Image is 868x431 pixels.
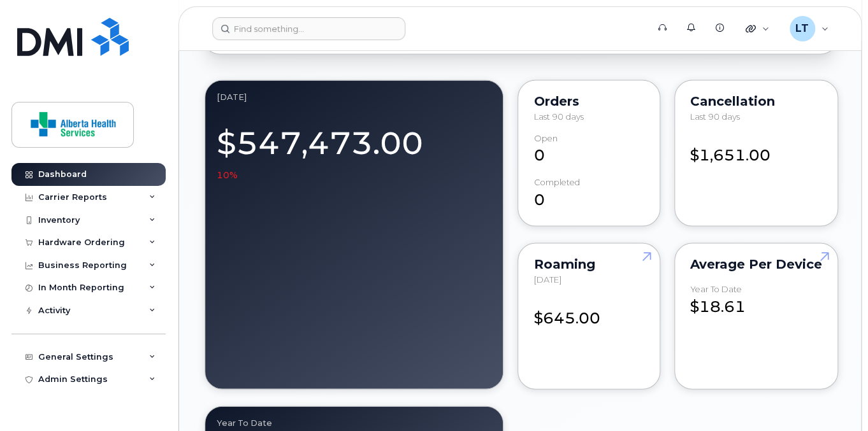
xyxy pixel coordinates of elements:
[533,177,644,210] div: 0
[795,21,809,36] span: LT
[737,16,778,41] div: Quicklinks
[217,92,491,102] div: September 2025
[533,111,583,121] span: Last 90 days
[533,258,644,269] div: Roaming
[217,117,491,181] div: $547,473.00
[217,418,491,428] div: Year to Date
[533,133,644,166] div: 0
[212,17,405,40] input: Find something...
[690,133,822,166] div: $1,651.00
[781,16,837,41] div: Leslie Tshuma
[690,258,822,269] div: Average per Device
[533,177,579,187] div: completed
[533,274,561,284] span: [DATE]
[533,296,644,329] div: $645.00
[690,111,740,121] span: Last 90 days
[690,95,822,106] div: Cancellation
[533,95,644,106] div: Orders
[690,284,822,317] div: $18.61
[690,284,742,293] div: Year to Date
[533,133,557,143] div: Open
[217,168,238,181] span: 10%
